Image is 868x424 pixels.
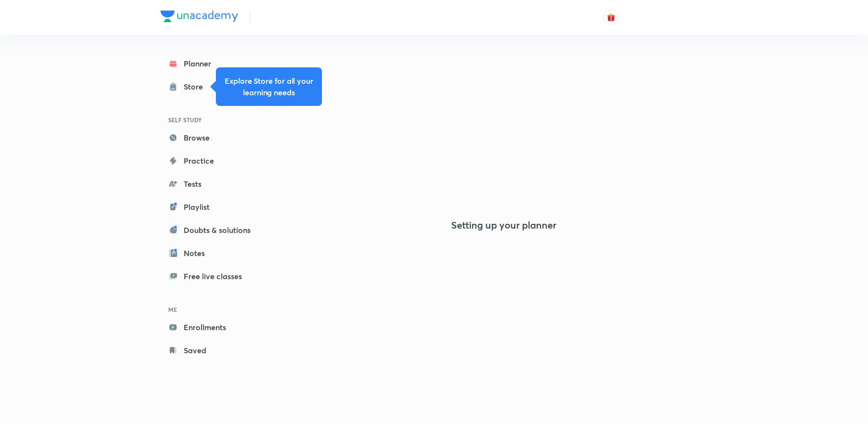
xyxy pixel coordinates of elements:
img: avatar [607,13,615,22]
h4: Setting up your planner [451,219,556,231]
div: Store [184,81,209,92]
h6: SELF STUDY [160,112,272,128]
a: Doubts & solutions [160,220,272,240]
a: Notes [160,244,272,263]
button: avatar [603,10,619,25]
a: Enrollments [160,318,272,337]
a: Store [160,77,272,96]
a: Company Logo [160,11,238,25]
a: Free live classes [160,267,272,286]
a: Practice [160,151,272,170]
a: Saved [160,341,272,360]
a: Tests [160,174,272,193]
img: Company Logo [160,11,238,22]
h5: Explore Store for all your learning needs [224,75,314,98]
a: Planner [160,54,272,73]
a: Playlist [160,197,272,217]
a: Browse [160,128,272,147]
h6: ME [160,301,272,318]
